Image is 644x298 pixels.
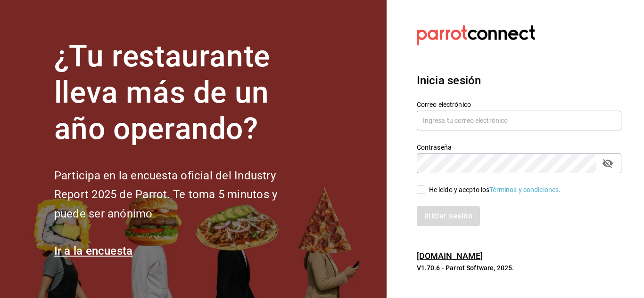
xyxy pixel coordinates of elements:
label: Correo electrónico [417,101,621,108]
input: Ingresa tu correo electrónico [417,111,621,130]
div: He leído y acepto los [429,185,561,195]
a: [DOMAIN_NAME] [417,251,483,261]
h1: ¿Tu restaurante lleva más de un año operando? [54,39,309,147]
h2: Participa en la encuesta oficial del Industry Report 2025 de Parrot. Te toma 5 minutos y puede se... [54,166,309,224]
button: passwordField [600,155,616,171]
h3: Inicia sesión [417,72,621,89]
p: V1.70.6 - Parrot Software, 2025. [417,263,621,273]
label: Contraseña [417,144,621,151]
a: Términos y condiciones. [489,186,561,193]
a: Ir a la encuesta [54,244,133,258]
